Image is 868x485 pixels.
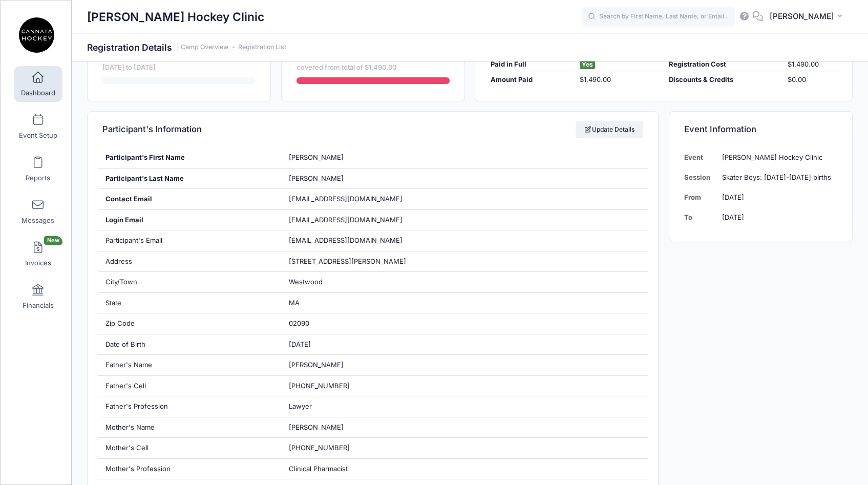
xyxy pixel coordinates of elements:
span: [PERSON_NAME] [289,423,344,431]
div: Registration Cost [664,59,782,70]
a: Event Setup [14,109,62,144]
td: Skater Boys: [DATE]-[DATE] births [717,167,837,187]
div: [DATE] to [DATE] [102,62,256,73]
span: [PERSON_NAME] [770,11,834,22]
td: Session [684,167,717,187]
td: [PERSON_NAME] Hockey Clinic [717,147,837,167]
div: Father's Name [98,355,281,375]
div: Father's Cell [98,376,281,396]
span: [EMAIL_ADDRESS][DOMAIN_NAME] [289,195,403,203]
span: Messages [22,216,54,225]
div: Participant's Email [98,230,281,251]
div: Mother's Profession [98,459,281,479]
h1: Registration Details [87,42,286,53]
div: Paid in Full [485,59,575,70]
div: Amount Paid [485,75,575,85]
a: Registration List [238,44,286,51]
a: Dashboard [14,66,62,102]
span: [STREET_ADDRESS][PERSON_NAME] [289,257,406,265]
span: [PERSON_NAME] [289,174,344,182]
span: [EMAIL_ADDRESS][DOMAIN_NAME] [289,215,417,225]
div: Father's Profession [98,396,281,417]
div: Login Email [98,210,281,230]
a: InvoicesNew [14,236,62,272]
span: Clinical Pharmacist [289,465,348,473]
div: Discounts & Credits [664,75,782,85]
span: [PHONE_NUMBER] [289,444,350,452]
div: Contact Email [98,189,281,209]
h4: Participant's Information [102,115,202,144]
td: To [684,207,717,227]
div: covered from total of $1,490.00 [297,62,450,73]
h1: [PERSON_NAME] Hockey Clinic [87,5,264,29]
div: State [98,293,281,313]
span: [PERSON_NAME] [289,153,344,161]
div: $1,490.00 [575,75,664,85]
span: Financials [23,301,54,310]
span: 02090 [289,319,309,327]
span: Lawyer [289,402,312,410]
span: Yes [580,60,595,69]
input: Search by First Name, Last Name, or Email... [582,7,735,27]
div: $0.00 [782,75,842,85]
div: Address [98,251,281,272]
span: [PERSON_NAME] [289,361,344,369]
div: Zip Code [98,313,281,334]
div: $1,490.00 [782,59,842,70]
span: MA [289,299,300,307]
a: Update Details [576,121,644,138]
span: Dashboard [21,89,55,97]
a: Camp Overview [181,44,228,51]
span: Invoices [25,259,51,267]
a: Reports [14,151,62,187]
a: Cannata Hockey Clinic [1,11,72,59]
a: Messages [14,194,62,229]
div: Participant's Last Name [98,168,281,189]
div: Participant's First Name [98,147,281,168]
td: Event [684,147,717,167]
div: Date of Birth [98,334,281,355]
img: Cannata Hockey Clinic [17,16,56,54]
span: [EMAIL_ADDRESS][DOMAIN_NAME] [289,236,403,244]
span: Westwood [289,278,323,286]
h4: Event Information [684,115,756,144]
span: Event Setup [19,131,57,140]
td: [DATE] [717,207,837,227]
td: [DATE] [717,187,837,207]
div: City/Town [98,272,281,292]
button: [PERSON_NAME] [763,5,853,29]
div: Mother's Name [98,417,281,438]
td: From [684,187,717,207]
span: Reports [26,174,50,182]
div: Mother's Cell [98,438,281,458]
a: Financials [14,279,62,314]
span: [PHONE_NUMBER] [289,382,350,390]
span: [DATE] [289,340,311,348]
span: New [44,236,62,245]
